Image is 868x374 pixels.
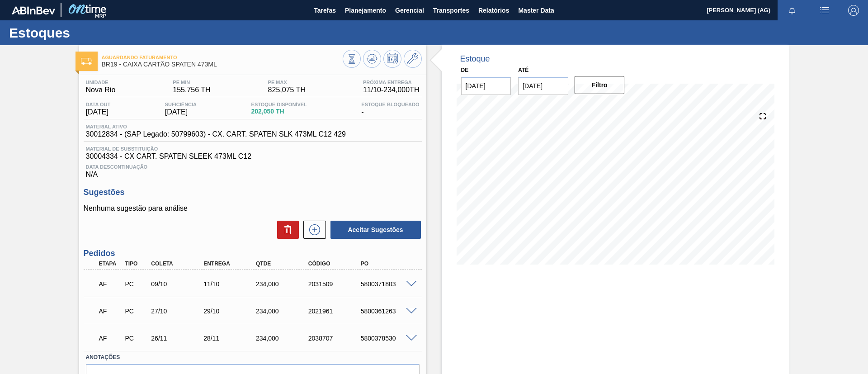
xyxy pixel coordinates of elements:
[97,328,124,348] div: Aguardando Faturamento
[361,102,419,107] span: Estoque Bloqueado
[778,4,807,17] button: Notificações
[251,108,307,115] span: 202,050 TH
[149,335,208,342] div: 26/11/2025
[86,86,116,94] span: Nova Rio
[383,50,401,68] button: Programar Estoque
[848,5,859,16] img: Logout
[518,67,528,73] label: Até
[359,260,417,267] div: PO
[254,308,312,315] div: 234,000
[345,5,386,16] span: Planejamento
[306,260,365,267] div: Código
[84,249,422,258] h3: Pedidos
[460,54,490,64] div: Estoque
[123,280,150,288] div: Pedido de Compra
[461,77,511,95] input: dd/mm/yyyy
[268,80,306,85] span: PE MAX
[149,260,208,267] div: Coleta
[86,164,420,170] span: Data Descontinuação
[461,67,469,73] label: De
[86,102,111,107] span: Data out
[9,28,170,38] h1: Estoques
[81,58,92,65] img: Ícone
[201,280,260,288] div: 11/10/2025
[404,50,422,68] button: Ir ao Master Data / Geral
[86,80,116,85] span: Unidade
[123,335,150,342] div: Pedido de Compra
[268,86,306,94] span: 825,075 TH
[201,260,260,267] div: Entrega
[165,102,197,107] span: Suficiência
[314,5,336,16] span: Tarefas
[149,280,208,288] div: 09/10/2025
[363,86,420,94] span: 11/10 - 234,000 TH
[363,50,381,68] button: Atualizar Gráfico
[123,308,150,315] div: Pedido de Compra
[330,221,421,239] button: Aceitar Sugestões
[343,50,361,68] button: Visão Geral dos Estoques
[254,280,312,288] div: 234,000
[86,152,420,161] span: 30004334 - CX CART. SPATEN SLEEK 473ML C12
[173,86,210,94] span: 155,756 TH
[306,335,365,342] div: 2038707
[819,5,830,16] img: userActions
[86,351,420,364] label: Anotações
[84,161,422,179] div: N/A
[86,124,346,129] span: Material ativo
[326,220,422,240] div: Aceitar Sugestões
[363,80,420,85] span: Próxima Entrega
[102,61,343,68] span: BR19 - CAIXA CARTÃO SPATEN 473ML
[149,308,208,315] div: 27/10/2025
[201,308,260,315] div: 29/10/2025
[86,108,111,116] span: [DATE]
[299,221,326,239] div: Nova sugestão
[478,5,509,16] span: Relatórios
[518,77,568,95] input: dd/mm/yyyy
[173,80,210,85] span: PE MIN
[251,102,307,107] span: Estoque Disponível
[99,280,122,288] p: AF
[84,188,422,197] h3: Sugestões
[575,76,625,94] button: Filtro
[433,5,469,16] span: Transportes
[359,280,417,288] div: 5800371803
[97,260,124,267] div: Etapa
[123,260,150,267] div: Tipo
[97,301,124,321] div: Aguardando Faturamento
[359,308,417,315] div: 5800361263
[306,280,365,288] div: 2031509
[84,204,422,213] p: Nenhuma sugestão para análise
[254,335,312,342] div: 234,000
[102,55,343,60] span: Aguardando Faturamento
[359,335,417,342] div: 5800378530
[518,5,554,16] span: Master Data
[165,108,197,116] span: [DATE]
[395,5,424,16] span: Gerencial
[273,221,299,239] div: Excluir Sugestões
[359,102,421,116] div: -
[97,274,124,294] div: Aguardando Faturamento
[86,130,346,138] span: 30012834 - (SAP Legado: 50799603) - CX. CART. SPATEN SLK 473ML C12 429
[12,6,55,14] img: TNhmsLtSVTkK8tSr43FrP2fwEKptu5GPRR3wAAAABJRU5ErkJggg==
[201,335,260,342] div: 28/11/2025
[99,308,122,315] p: AF
[86,146,420,151] span: Material de Substituição
[254,260,312,267] div: Qtde
[99,335,122,342] p: AF
[306,308,365,315] div: 2021961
